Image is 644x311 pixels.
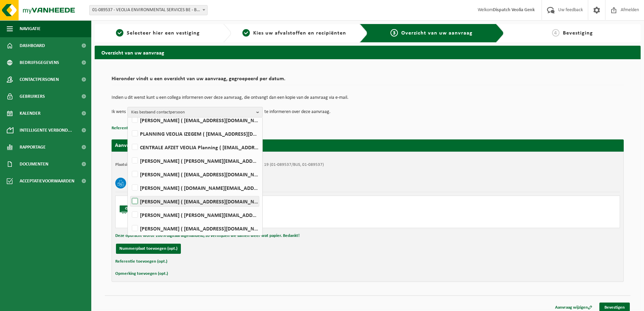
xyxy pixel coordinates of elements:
[115,143,166,148] strong: Aanvraag voor [DATE]
[130,129,259,139] label: PLANNING VEOLIA IZEGEM ( [EMAIL_ADDRESS][DOMAIN_NAME] )
[130,169,259,179] label: [PERSON_NAME] ( [EMAIL_ADDRESS][DOMAIN_NAME] )
[493,7,535,13] strong: Dispatch Veolia Genk
[20,139,46,156] span: Rapportage
[20,105,41,122] span: Kalender
[89,5,208,15] span: 01-089537 - VEOLIA ENVIRONMENTAL SERVICES BE - BEERSE
[264,107,331,117] p: te informeren over deze aanvraag.
[130,196,259,206] label: [PERSON_NAME] ( [EMAIL_ADDRESS][DOMAIN_NAME] )
[130,183,259,193] label: [PERSON_NAME] ( [DOMAIN_NAME][EMAIL_ADDRESS][DOMAIN_NAME] )
[401,30,473,36] span: Overzicht van uw aanvraag
[130,210,259,220] label: [PERSON_NAME] ( [PERSON_NAME][EMAIL_ADDRESS][DOMAIN_NAME] )
[130,142,259,152] label: CENTRALE AFZET VEOLIA Planning ( [EMAIL_ADDRESS][DOMAIN_NAME] )
[116,244,181,254] button: Nummerplaat toevoegen (opt.)
[20,20,41,37] span: Navigatie
[146,210,395,216] div: Zelfaanlevering
[115,269,168,278] button: Opmerking toevoegen (opt.)
[242,29,250,37] span: 2
[563,30,593,36] span: Bevestiging
[130,115,259,125] label: [PERSON_NAME] ( [EMAIL_ADDRESS][DOMAIN_NAME] )
[20,173,74,190] span: Acceptatievoorwaarden
[127,30,200,36] span: Selecteer hier een vestiging
[20,122,72,139] span: Intelligente verbond...
[112,76,624,85] h2: Hieronder vindt u een overzicht van uw aanvraag, gegroepeerd per datum.
[115,162,145,167] strong: Plaatsingsadres:
[112,124,164,133] button: Referentie toevoegen (opt.)
[130,156,259,166] label: [PERSON_NAME] ( [PERSON_NAME][EMAIL_ADDRESS][DOMAIN_NAME] )
[130,223,259,234] label: [PERSON_NAME] ( [EMAIL_ADDRESS][DOMAIN_NAME] )
[235,29,354,37] a: 2Kies uw afvalstoffen en recipiënten
[131,107,254,117] span: Kies bestaand contactpersoon
[127,107,263,117] button: Kies bestaand contactpersoon
[20,88,45,105] span: Gebruikers
[119,199,139,220] img: BL-SO-LV.png
[20,156,48,173] span: Documenten
[116,29,123,37] span: 1
[115,257,167,266] button: Referentie toevoegen (opt.)
[390,29,398,37] span: 3
[112,95,624,100] p: Indien u dit wenst kunt u een collega informeren over deze aanvraag, die ontvangt dan een kopie v...
[112,107,126,117] p: Ik wens
[115,231,300,240] button: Deze opdracht wordt 100% digitaal afgehandeld, zo vermijden we samen weer wat papier. Bedankt!
[20,71,59,88] span: Contactpersonen
[552,29,559,37] span: 4
[253,30,346,36] span: Kies uw afvalstoffen en recipiënten
[20,54,59,71] span: Bedrijfsgegevens
[146,219,395,224] div: Aantal: 1
[98,29,218,37] a: 1Selecteer hier een vestiging
[90,5,207,15] span: 01-089537 - VEOLIA ENVIRONMENTAL SERVICES BE - BEERSE
[20,37,45,54] span: Dashboard
[95,46,641,59] h2: Overzicht van uw aanvraag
